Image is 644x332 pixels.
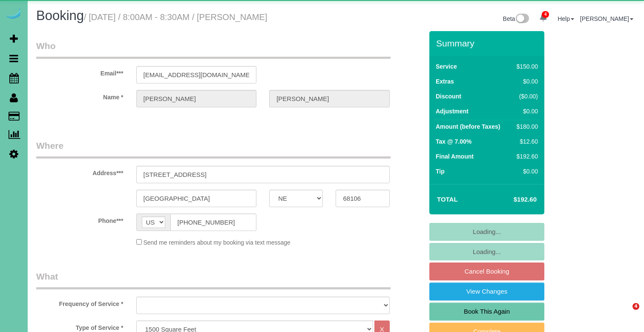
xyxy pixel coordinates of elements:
label: Discount [436,92,461,101]
div: ($0.00) [513,92,538,101]
label: Type of Service * [30,320,130,332]
div: $192.60 [513,152,538,161]
div: $150.00 [513,62,538,71]
span: Booking [36,8,84,23]
span: Send me reminders about my booking via text message [143,239,290,246]
legend: Where [36,139,391,159]
a: View Changes [429,283,544,300]
label: Extras [436,77,454,86]
label: Name * [30,90,130,101]
label: Adjustment [436,107,469,115]
img: New interface [515,14,529,25]
legend: Who [36,40,391,59]
strong: Total [437,196,458,203]
span: 4 [632,303,639,310]
label: Tax @ 7.00% [436,137,471,146]
small: / [DATE] / 8:00AM - 8:30AM / [PERSON_NAME] [84,12,267,22]
a: [PERSON_NAME] [580,15,633,22]
a: Beta [503,15,529,22]
a: Book This Again [429,303,544,320]
span: 4 [542,11,549,18]
label: Tip [436,167,445,176]
div: $12.60 [513,137,538,146]
div: $0.00 [513,77,538,86]
label: Frequency of Service * [30,297,130,308]
iframe: Intercom live chat [615,303,635,323]
label: Final Amount [436,152,474,161]
a: 4 [535,9,552,27]
label: Amount (before Taxes) [436,122,500,131]
label: Service [436,62,457,71]
div: $0.00 [513,107,538,115]
a: Help [558,15,574,22]
img: Automaid Logo [5,9,22,20]
div: $180.00 [513,122,538,131]
div: $0.00 [513,167,538,176]
legend: What [36,270,391,289]
h3: Summary [436,38,540,48]
h4: $192.60 [488,196,537,203]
